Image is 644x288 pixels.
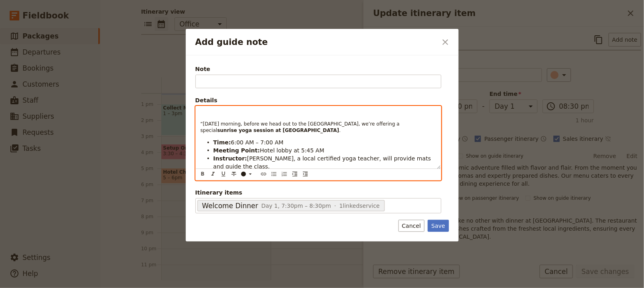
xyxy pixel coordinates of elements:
[301,170,310,178] button: Decrease indent
[201,121,401,133] span: “[DATE] morning, before we head out to the [GEOGRAPHIC_DATA], we’re offering a special
[195,36,437,48] h2: Add guide note
[195,75,441,88] input: Note
[240,171,256,177] div: ​
[270,170,278,178] button: Bulleted list
[239,170,255,178] button: ​
[195,189,441,197] span: Itinerary items
[195,65,441,73] span: Note
[230,170,238,178] button: Format strikethrough
[398,220,425,232] button: Cancel
[428,220,449,232] button: Save
[261,203,331,209] span: Day 1, 7:30pm – 8:30pm
[213,139,231,146] strong: Time:
[198,170,207,178] button: Format bold
[202,201,258,211] span: Welcome Dinner
[439,35,452,49] button: Close dialog
[280,170,289,178] button: Numbered list
[219,170,228,178] button: Format underline
[213,155,247,162] strong: Instructor:
[260,147,325,154] span: Hotel lobby at 5:45 AM
[209,170,217,178] button: Format italic
[217,128,339,133] strong: sunrise yoga session at [GEOGRAPHIC_DATA]
[339,128,341,133] span: .
[334,202,380,210] span: 1 linked service
[231,139,284,146] span: 6:00 AM – 7:00 AM
[213,155,433,170] span: [PERSON_NAME], a local certified yoga teacher, will provide mats and guide the class.
[259,170,268,178] button: Insert link
[291,170,299,178] button: Increase indent
[213,147,260,154] strong: Meeting Point:
[195,96,441,104] div: Details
